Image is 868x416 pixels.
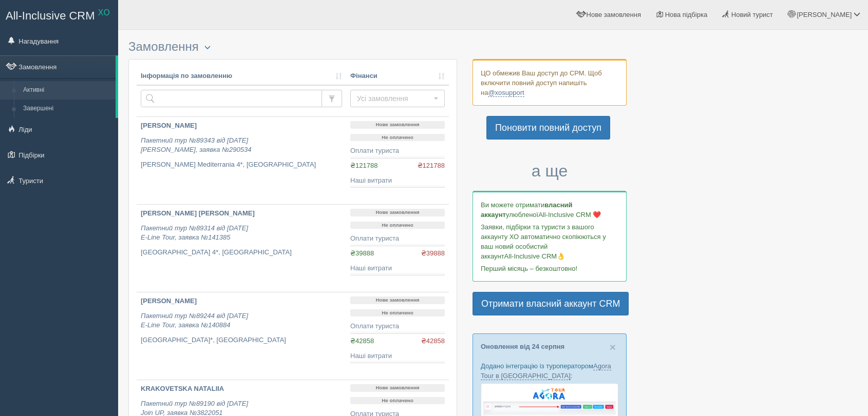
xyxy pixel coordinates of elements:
[610,342,616,352] button: Close
[350,90,445,107] button: Усі замовлення
[797,11,852,18] span: [PERSON_NAME]
[418,161,445,171] span: ₴121788
[350,249,374,257] span: ₴39888
[350,296,445,304] p: Нове замовлення
[98,8,110,17] sup: XO
[350,146,445,156] div: Оплати туриста
[350,397,445,405] p: Не оплачено
[481,222,618,261] p: Заявки, підбірки та туристи з вашого аккаунту ХО автоматично скопіюються у ваш новий особистий ак...
[350,162,378,169] span: ₴121788
[128,40,457,54] h3: Замовлення
[18,81,116,100] a: Активні
[357,93,431,104] span: Усі замовлення
[350,309,445,317] p: Не оплачено
[141,209,255,217] b: [PERSON_NAME] [PERSON_NAME]
[610,341,616,353] span: ×
[504,252,565,260] span: All-Inclusive CRM👌
[486,116,610,140] a: Поновити повний доступ
[350,264,445,273] div: Наші витрати
[141,312,248,329] i: Пакетний тур №89244 від [DATE] E-Line Tour, заявка №140884
[350,322,445,331] div: Оплати туриста
[350,209,445,216] p: Нове замовлення
[731,11,773,18] span: Новий турист
[141,335,342,345] p: [GEOGRAPHIC_DATA]*, [GEOGRAPHIC_DATA]
[587,11,641,18] span: Нове замовлення
[488,89,524,97] a: @xosupport
[421,336,445,346] span: ₴42858
[141,122,197,129] b: [PERSON_NAME]
[137,205,346,292] a: [PERSON_NAME] [PERSON_NAME] Пакетний тур №89314 від [DATE]E-Line Tour, заявка №141385 [GEOGRAPHIC...
[481,343,564,350] a: Оновлення від 24 серпня
[481,362,611,380] a: Agora Tour в [GEOGRAPHIC_DATA]
[538,211,601,219] span: All-Inclusive CRM ❤️
[665,11,708,18] span: Нова підбірка
[18,100,116,118] a: Завершені
[473,292,629,315] a: Отримати власний аккаунт CRM
[473,59,627,106] div: ЦО обмежив Ваш доступ до СРМ. Щоб включити повний доступ напишіть на
[350,351,445,361] div: Наші витрати
[350,337,374,345] span: ₴42858
[141,297,197,305] b: [PERSON_NAME]
[137,292,346,380] a: [PERSON_NAME] Пакетний тур №89244 від [DATE]E-Line Tour, заявка №140884 [GEOGRAPHIC_DATA]*, [GEOG...
[137,117,346,204] a: [PERSON_NAME] Пакетний тур №89343 від [DATE][PERSON_NAME], заявка №290534 [PERSON_NAME] Mediterra...
[141,136,251,154] i: Пакетний тур №89343 від [DATE] [PERSON_NAME], заявка №290534
[350,176,445,186] div: Наші витрати
[350,384,445,392] p: Нове замовлення
[141,71,342,81] a: Інформація по замовленню
[350,234,445,244] div: Оплати туриста
[481,200,618,220] p: Ви можете отримати улюбленої
[141,90,322,107] input: Пошук за номером замовлення, ПІБ або паспортом туриста
[421,249,445,259] span: ₴39888
[350,121,445,129] p: Нове замовлення
[1,1,118,29] a: All-Inclusive CRM XO
[481,201,573,219] b: власний аккаунт
[481,264,618,273] p: Перший місяць – безкоштовно!
[350,222,445,229] p: Не оплачено
[141,224,248,242] i: Пакетний тур №89314 від [DATE] E-Line Tour, заявка №141385
[141,248,342,257] p: [GEOGRAPHIC_DATA] 4*, [GEOGRAPHIC_DATA]
[481,361,618,381] p: Додано інтеграцію із туроператором :
[350,134,445,142] p: Не оплачено
[473,162,627,180] h3: а ще
[141,385,224,392] b: KRAKOVETSKA NATALIIA
[350,71,445,81] a: Фінанси
[6,9,95,22] span: All-Inclusive CRM
[141,160,342,170] p: [PERSON_NAME] Mediterrania 4*, [GEOGRAPHIC_DATA]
